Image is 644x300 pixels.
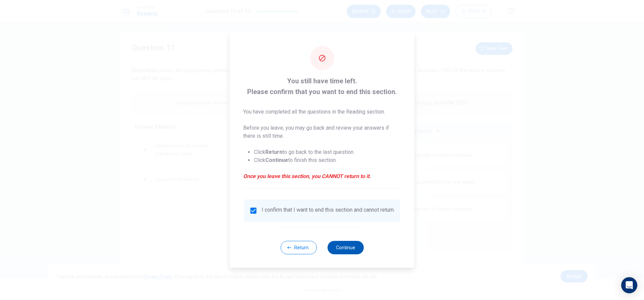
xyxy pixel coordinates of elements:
em: Once you leave this section, you CANNOT return to it. [243,172,401,180]
strong: Return [265,149,282,155]
button: Return [280,241,317,254]
li: Click to go back to the last question [254,148,401,156]
div: I confirm that I want to end this section and cannot return. [262,207,395,215]
span: You still have time left. Please confirm that you want to end this section. [243,76,401,97]
p: Before you leave, you may go back and review your answers if there is still time. [243,124,401,140]
button: Continue [327,241,364,254]
div: Open Intercom Messenger [621,277,637,293]
li: Click to finish this section. [254,156,401,164]
p: You have completed all the questions in the Reading section. [243,108,401,116]
strong: Continue [265,157,288,163]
